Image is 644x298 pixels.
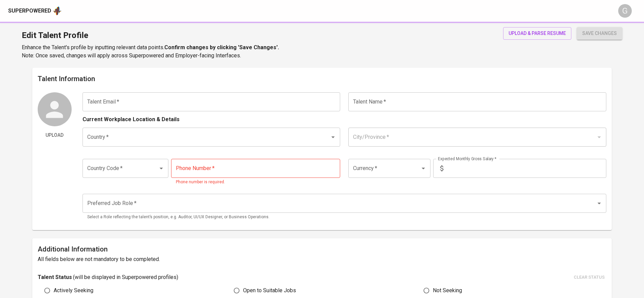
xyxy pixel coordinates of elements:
[243,286,296,295] span: Open to Suitable Jobs
[38,73,606,84] h6: Talent Information
[38,255,606,264] h6: All fields below are not mandatory to be completed.
[53,6,62,16] img: app logo
[82,115,180,124] p: Current Workplace Location & Details
[419,164,428,173] button: Open
[433,286,462,295] span: Not Seeking
[40,131,69,139] span: Upload
[577,27,622,40] button: save changes
[22,43,279,60] p: Enhance the Talent's profile by inputting relevant data points. Note: Once saved, changes will ap...
[8,6,62,16] a: Superpoweredapp logo
[164,44,279,51] b: Confirm changes by clicking 'Save Changes'.
[54,286,93,295] span: Actively Seeking
[73,273,178,281] p: ( will be displayed in Superpowered profiles )
[582,29,617,38] span: save changes
[87,214,602,221] p: Select a Role reflecting the talent’s position, e.g. Auditor, UI/UX Designer, or Business Operati...
[509,29,566,38] span: upload & parse resume
[38,129,72,142] button: Upload
[618,4,632,18] div: G
[503,27,571,40] button: upload & parse resume
[38,273,72,281] p: Talent Status
[176,179,335,186] p: Phone number is required.
[38,244,606,255] h6: Additional Information
[22,27,279,43] h1: Edit Talent Profile
[157,164,166,173] button: Open
[594,199,604,208] button: Open
[328,132,338,142] button: Open
[8,7,51,15] div: Superpowered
